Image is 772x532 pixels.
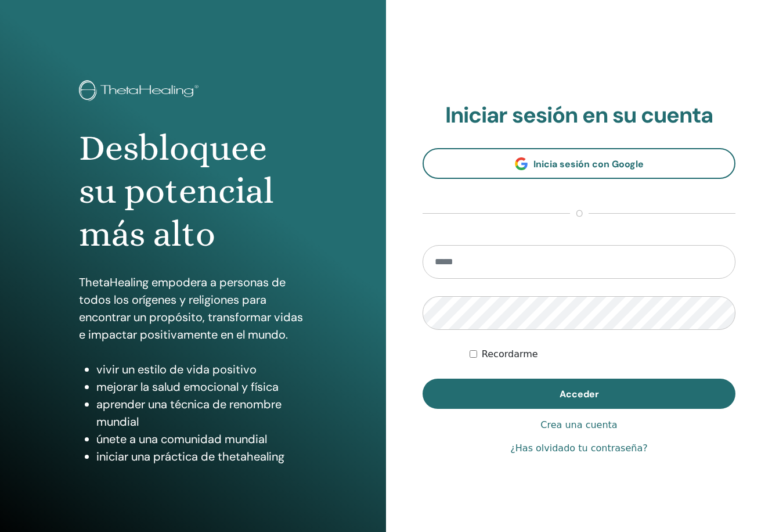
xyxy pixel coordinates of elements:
span: Acceder [560,388,599,400]
li: iniciar una práctica de thetahealing [96,448,307,465]
button: Acceder [423,379,735,409]
p: ThetaHealing empodera a personas de todos los orígenes y religiones para encontrar un propósito, ... [79,274,307,343]
h2: Iniciar sesión en su cuenta [423,102,735,129]
a: Crea una cuenta [540,418,617,432]
a: ¿Has olvidado tu contraseña? [510,441,647,455]
a: Inicia sesión con Google [423,148,735,179]
h1: Desbloquee su potencial más alto [79,127,307,256]
li: aprender una técnica de renombre mundial [96,396,307,430]
div: Mantenerme autenticado indefinidamente o hasta cerrar la sesión manualmente [470,347,735,361]
li: mejorar la salud emocional y física [96,378,307,396]
span: Inicia sesión con Google [533,158,644,170]
label: Recordarme [482,347,538,361]
span: o [570,207,589,221]
li: vivir un estilo de vida positivo [96,361,307,378]
li: únete a una comunidad mundial [96,430,307,448]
